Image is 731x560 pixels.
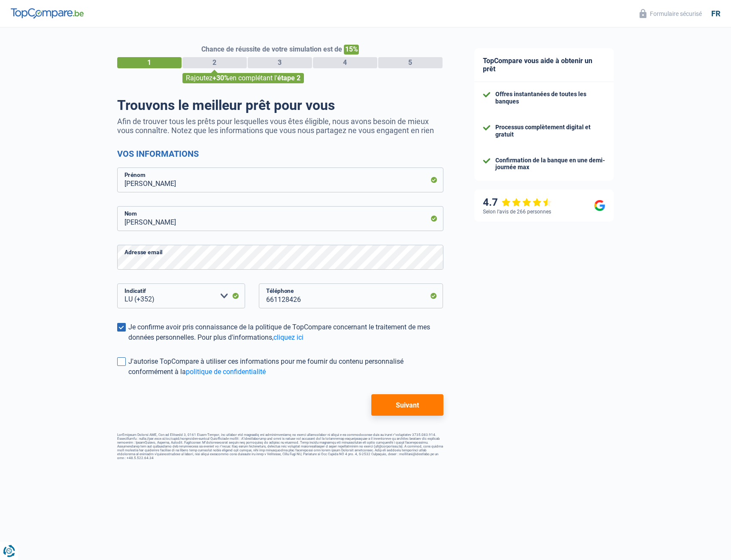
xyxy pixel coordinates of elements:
[182,73,304,83] div: Rajoutez en complétant l'
[182,57,247,68] div: 2
[128,322,443,343] div: Je confirme avoir pris connaissance de la politique de TopCompare concernant le traitement de mes...
[634,6,707,21] button: Formulaire sécurisé
[259,283,443,308] input: 242627
[371,394,443,416] button: Suivant
[483,196,552,209] div: 4.7
[378,57,443,68] div: 5
[344,45,359,55] span: 15%
[277,74,300,82] span: étape 2
[201,45,342,53] span: Chance de réussite de votre simulation est de
[495,124,605,138] div: Processus complètement digital et gratuit
[495,91,605,105] div: Offres instantanées de toutes les banques
[313,57,377,68] div: 4
[117,149,443,159] h2: Vos informations
[495,157,605,171] div: Confirmation de la banque en une demi-journée max
[483,209,551,215] div: Selon l’avis de 266 personnes
[212,74,229,82] span: +30%
[711,9,720,18] div: fr
[117,97,443,113] h1: Trouvons le meilleur prêt pour vous
[117,57,182,68] div: 1
[128,356,443,377] div: J'autorise TopCompare à utiliser ces informations pour me fournir du contenu personnalisé conform...
[11,8,84,18] img: TopCompare Logo
[248,57,312,68] div: 3
[273,333,303,341] a: cliquez ici
[186,368,266,376] a: politique de confidentialité
[474,48,614,82] div: TopCompare vous aide à obtenir un prêt
[117,433,443,460] footer: LorEmipsum Dolorsi AME, Con ad Elitsedd 3, 0161 Eiusm-Tempor, inc utlabor etd magnaaliq eni admin...
[117,117,443,135] p: Afin de trouver tous les prêts pour lesquelles vous êtes éligible, nous avons besoin de mieux vou...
